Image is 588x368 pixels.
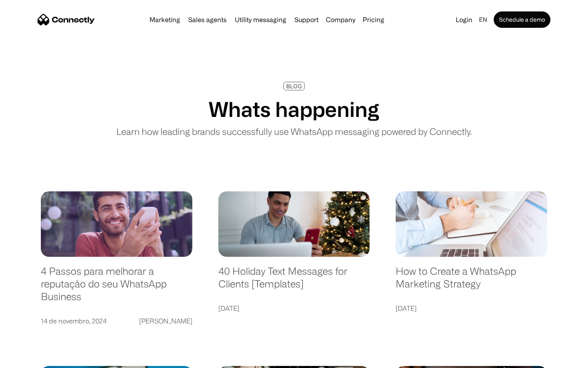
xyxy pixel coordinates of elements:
a: Schedule a demo [494,11,550,28]
div: en [476,14,492,25]
div: 14 de novembro, 2024 [41,315,107,327]
div: BLOG [286,83,302,89]
a: 4 Passos para melhorar a reputação do seu WhatsApp Business [41,265,192,311]
p: Learn how leading brands successfully use WhatsApp messaging powered by Connectly. [116,125,472,138]
h1: Whats happening [209,97,379,121]
a: home [38,13,95,26]
div: en [479,14,487,25]
a: Support [291,16,322,23]
a: Login [452,14,476,25]
div: [DATE] [396,303,416,314]
div: Company [326,14,355,25]
a: Pricing [359,16,388,23]
div: Company [323,14,358,25]
aside: Language selected: English [8,354,49,365]
a: Sales agents [185,16,230,23]
a: Utility messaging [232,16,290,23]
div: [DATE] [218,303,239,314]
div: [PERSON_NAME] [139,315,192,327]
a: How to Create a WhatsApp Marketing Strategy [396,265,547,298]
a: Marketing [146,16,183,23]
ul: Language list [16,354,49,365]
a: 40 Holiday Text Messages for Clients [Templates] [218,265,370,298]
